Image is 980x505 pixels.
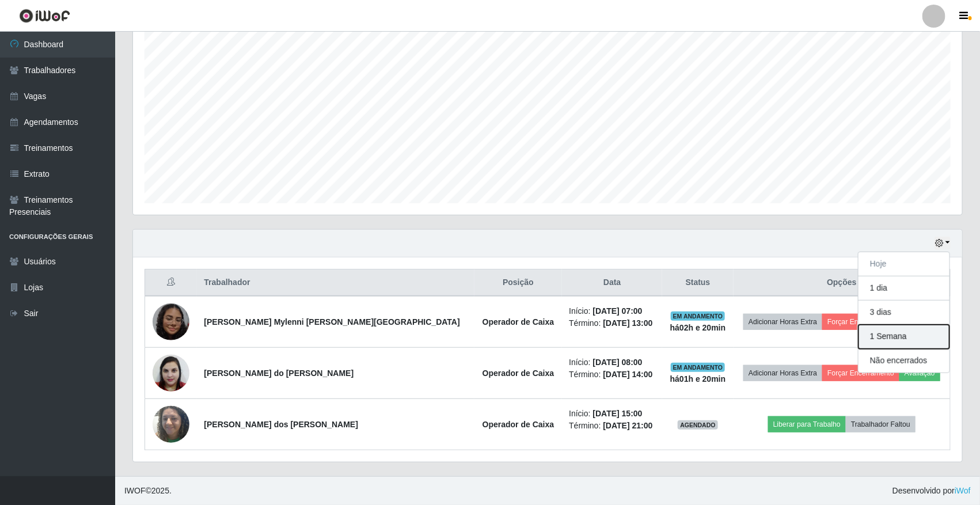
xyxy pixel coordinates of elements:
[483,369,554,378] strong: Operador de Caixa
[859,252,949,276] button: Hoje
[670,374,726,384] strong: há 01 h e 20 min
[153,303,189,340] img: 1742135666821.jpeg
[197,269,474,297] th: Trabalhador
[822,365,899,381] button: Forçar Encerramento
[671,312,725,321] span: EM ANDAMENTO
[846,416,916,432] button: Trabalhador Faltou
[153,400,189,449] img: 1736128144098.jpeg
[569,369,655,381] li: Término:
[204,369,354,378] strong: [PERSON_NAME] do [PERSON_NAME]
[483,317,554,326] strong: Operador de Caixa
[569,408,655,420] li: Início:
[124,486,146,495] span: IWOF
[569,305,655,317] li: Início:
[899,365,940,381] button: Avaliação
[204,420,358,429] strong: [PERSON_NAME] dos [PERSON_NAME]
[593,409,643,418] time: [DATE] 15:00
[892,485,971,497] span: Desenvolvido por
[474,269,563,297] th: Posição
[603,421,652,430] time: [DATE] 21:00
[859,349,949,373] button: Não encerrados
[569,420,655,432] li: Término:
[562,269,662,297] th: Data
[603,318,652,328] time: [DATE] 13:00
[483,420,554,429] strong: Operador de Caixa
[153,348,189,397] img: 1682003136750.jpeg
[955,486,971,495] a: iWof
[124,485,172,497] span: © 2025 .
[859,276,949,301] button: 1 dia
[569,356,655,369] li: Início:
[593,306,643,316] time: [DATE] 07:00
[822,314,899,330] button: Forçar Encerramento
[743,365,822,381] button: Adicionar Horas Extra
[768,416,846,432] button: Liberar para Trabalho
[19,9,70,23] img: CoreUI Logo
[662,269,734,297] th: Status
[204,317,459,326] strong: [PERSON_NAME] Mylenni [PERSON_NAME][GEOGRAPHIC_DATA]
[743,314,822,330] button: Adicionar Horas Extra
[593,358,643,367] time: [DATE] 08:00
[569,317,655,329] li: Término:
[678,420,718,430] span: AGENDADO
[671,363,725,372] span: EM ANDAMENTO
[670,323,726,332] strong: há 02 h e 20 min
[859,325,949,349] button: 1 Semana
[734,269,950,297] th: Opções
[603,370,652,379] time: [DATE] 14:00
[859,301,949,325] button: 3 dias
